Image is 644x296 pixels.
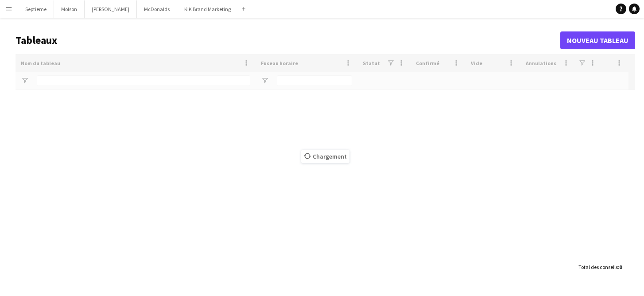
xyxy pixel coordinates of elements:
[560,31,635,49] a: Nouveau tableau
[137,0,177,18] button: McDonalds
[16,34,560,47] h1: Tableaux
[85,0,137,18] button: [PERSON_NAME]
[177,0,238,18] button: KIK Brand Marketing
[54,0,85,18] button: Molson
[619,264,622,270] span: 0
[578,258,622,276] div: :
[18,0,54,18] button: Septieme
[578,264,618,270] span: Total des conseils
[301,150,349,163] span: Chargement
